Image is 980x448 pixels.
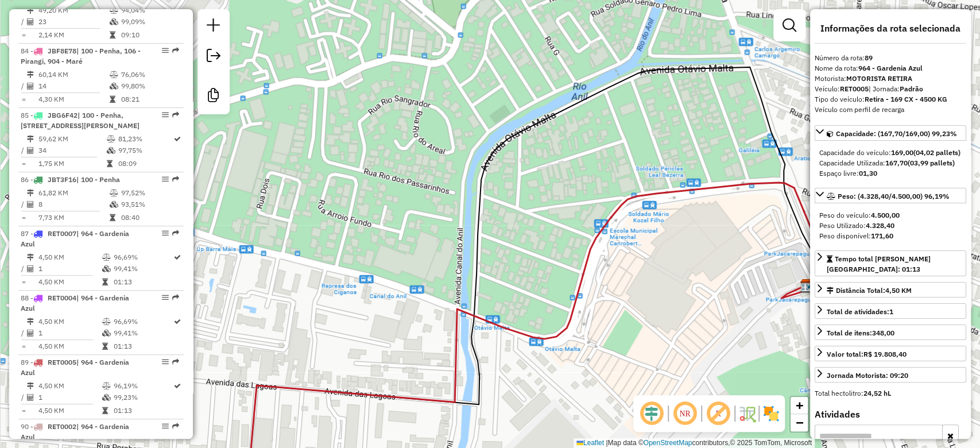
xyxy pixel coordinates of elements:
[38,252,102,263] td: 4,50 KM
[38,5,109,16] td: 49,20 KM
[38,158,106,169] td: 1,75 KM
[38,316,102,327] td: 4,50 KM
[846,74,912,83] strong: MOTORISTA RETIRA
[815,325,966,340] a: Total de itens:348,00
[738,404,756,423] img: Fluxo de ruas
[885,286,912,295] span: 4,50 KM
[202,44,225,70] a: Exportar sessão
[574,438,815,448] div: Map data © contributors,© 2025 TomTom, Microsoft
[819,158,962,168] div: Capacidade Utilizada:
[21,16,26,28] td: /
[900,84,923,93] strong: Padrão
[815,188,966,203] a: Peso: (4.328,40/4.500,00) 96,19%
[106,160,112,167] i: Tempo total em rota
[202,14,225,40] a: Nova sessão e pesquisa
[815,282,966,298] a: Distância Total:4,50 KM
[21,229,129,248] span: 87 -
[815,23,966,34] h4: Informações da rota selecionada
[172,176,179,183] em: Rota exportada
[21,293,129,312] span: 88 -
[121,187,179,199] td: 97,52%
[48,47,76,55] span: JBF8E78
[819,221,962,231] div: Peso Utilizado:
[21,199,26,210] td: /
[117,133,173,145] td: 81,23%
[48,358,76,366] span: RET0005
[121,199,179,210] td: 93,51%
[27,201,34,208] i: Total de Atividades
[762,404,780,423] img: Exibir/Ocultar setores
[865,53,873,62] strong: 89
[21,94,26,105] td: =
[102,343,108,350] i: Tempo total em rota
[819,211,900,219] span: Peso do veículo:
[827,328,894,338] div: Total de itens:
[38,80,109,92] td: 14
[102,265,111,272] i: % de utilização da cubagem
[21,47,141,65] span: | 100 - Penha, 106 - Pirangi, 904 - Maré
[885,159,908,167] strong: 167,70
[21,111,140,130] span: 85 -
[113,392,173,403] td: 99,23%
[113,341,173,352] td: 01:13
[27,147,34,154] i: Total de Atividades
[38,145,106,156] td: 34
[113,276,173,288] td: 01:13
[796,398,803,412] span: +
[102,254,111,261] i: % de utilização do peso
[815,250,966,276] a: Tempo total [PERSON_NAME][GEOGRAPHIC_DATA]: 01:13
[38,341,102,352] td: 4,50 KM
[27,190,34,196] i: Distância Total
[38,16,109,28] td: 23
[827,254,931,273] span: Tempo total [PERSON_NAME][GEOGRAPHIC_DATA]: 01:13
[815,206,966,246] div: Peso: (4.328,40/4.500,00) 96,19%
[21,212,26,223] td: =
[38,327,102,339] td: 1
[21,358,129,377] span: | 964 - Gardenia Azul
[778,14,801,37] a: Exibir filtros
[48,111,78,119] span: JBG6F42
[38,187,109,199] td: 61,82 KM
[871,231,893,240] strong: 171,60
[172,358,179,365] em: Rota exportada
[859,169,877,177] strong: 01,30
[27,18,34,25] i: Total de Atividades
[576,439,604,447] a: Leaflet
[21,29,26,41] td: =
[110,71,118,78] i: % de utilização do peso
[815,409,966,420] h4: Atividades
[110,83,118,90] i: % de utilização da cubagem
[671,400,699,427] span: Ocultar NR
[110,7,118,14] i: % de utilização do peso
[48,175,76,184] span: JBT3F16
[76,175,120,184] span: | 100 - Penha
[807,280,822,295] img: FAD Van
[27,7,34,14] i: Distância Total
[172,111,179,118] em: Rota exportada
[174,318,181,325] i: Rota otimizada
[38,276,102,288] td: 4,50 KM
[871,211,900,219] strong: 4.500,00
[27,394,34,401] i: Total de Atividades
[704,400,732,427] span: Exibir rótulo
[162,358,169,365] em: Opções
[162,47,169,54] em: Opções
[102,318,111,325] i: % de utilização do peso
[866,221,894,230] strong: 4.328,40
[796,415,803,430] span: −
[863,350,907,358] strong: R$ 19.808,40
[800,279,815,293] img: CDD Jacarepaguá
[827,307,893,316] span: Total de atividades:
[21,111,140,130] span: | 100 - Penha, [STREET_ADDRESS][PERSON_NAME]
[21,47,141,65] span: 84 -
[121,29,179,41] td: 09:10
[174,383,181,389] i: Rota otimizada
[815,367,966,383] a: Jornada Motorista: 09:20
[27,136,34,142] i: Distância Total
[113,263,173,275] td: 99,41%
[162,294,169,301] em: Opções
[121,212,179,223] td: 08:40
[174,254,181,261] i: Rota otimizada
[827,349,907,360] div: Valor total:
[815,84,966,94] div: Veículo:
